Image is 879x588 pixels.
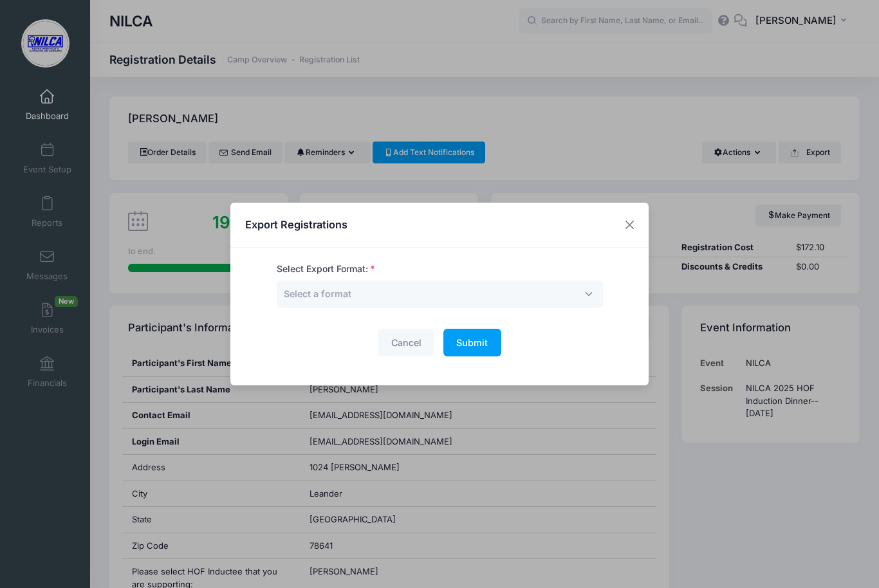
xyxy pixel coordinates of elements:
[618,214,642,237] button: Close
[277,262,375,276] label: Select Export Format:
[277,280,603,308] span: Select a format
[456,337,488,348] span: Submit
[245,217,347,232] h4: Export Registrations
[443,329,501,356] button: Submit
[284,287,351,300] span: Select a format
[284,288,351,299] span: Select a format
[378,329,434,356] button: Cancel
